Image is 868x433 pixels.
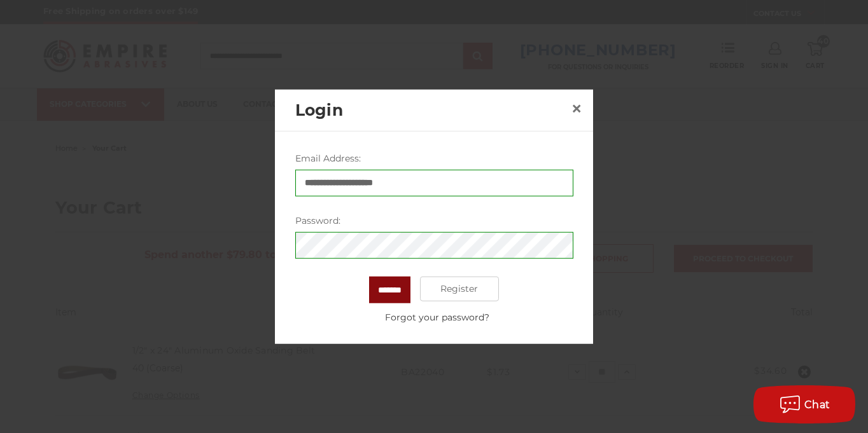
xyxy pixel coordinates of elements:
span: × [571,96,582,121]
a: Register [420,276,500,301]
button: Chat [753,385,855,423]
span: Chat [804,399,830,411]
h2: Login [295,98,566,122]
a: Forgot your password? [302,310,573,324]
label: Email Address: [295,151,573,165]
a: Close [566,99,587,119]
label: Password: [295,214,573,227]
